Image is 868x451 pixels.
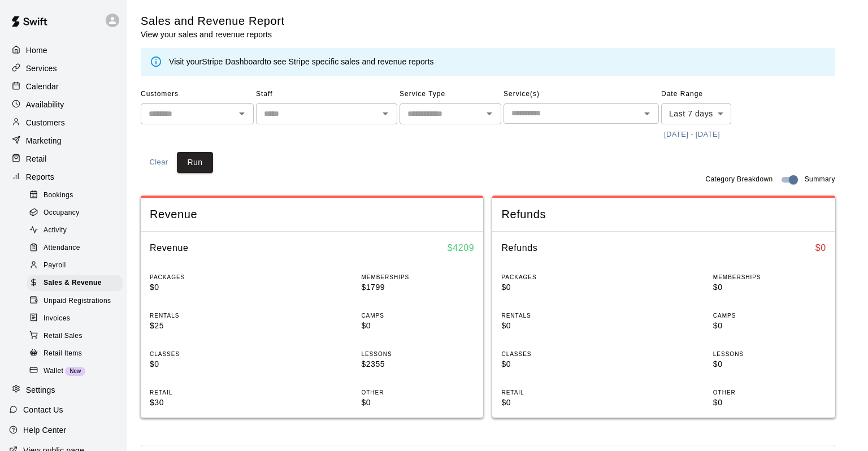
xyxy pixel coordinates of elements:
[713,311,826,320] p: CAMPS
[256,85,397,103] span: Staff
[9,150,118,167] div: Retail
[44,207,80,219] span: Occupancy
[713,320,826,332] p: $0
[44,225,67,236] span: Activity
[9,78,118,95] div: Calendar
[150,358,263,370] p: $0
[27,258,123,274] div: Payroll
[361,273,474,281] p: MEMBERSHIPS
[501,358,614,370] p: $0
[501,281,614,293] p: $0
[44,242,80,254] span: Attendance
[27,204,127,222] a: Occupancy
[713,281,826,293] p: $0
[26,63,57,74] p: Services
[27,311,123,327] div: Invoices
[27,240,127,257] a: Attendance
[27,205,123,221] div: Occupancy
[361,358,474,370] p: $2355
[639,106,655,122] button: Open
[713,358,826,370] p: $0
[27,310,127,327] a: Invoices
[27,346,123,362] div: Retail Items
[361,397,474,409] p: $0
[150,397,263,409] p: $30
[44,260,66,271] span: Payroll
[169,56,434,68] div: Visit your to see Stripe specific sales and revenue reports
[705,174,772,185] span: Category Breakdown
[501,241,537,255] h6: Refunds
[713,397,826,409] p: $0
[44,366,63,377] span: Wallet
[26,45,47,56] p: Home
[27,222,127,240] a: Activity
[27,345,127,362] a: Retail Items
[141,85,254,103] span: Customers
[150,241,189,255] h6: Revenue
[27,292,127,310] a: Unpaid Registrations
[27,362,127,380] a: WalletNew
[27,240,123,256] div: Attendance
[27,327,127,345] a: Retail Sales
[27,293,123,309] div: Unpaid Registrations
[9,168,118,185] div: Reports
[44,277,102,289] span: Sales & Revenue
[26,117,65,128] p: Customers
[150,320,263,332] p: $25
[44,348,82,359] span: Retail Items
[501,397,614,409] p: $0
[501,207,826,222] span: Refunds
[361,281,474,293] p: $1799
[26,99,64,110] p: Availability
[150,273,263,281] p: PACKAGES
[361,388,474,397] p: OTHER
[815,241,826,255] h6: $ 0
[150,388,263,397] p: RETAIL
[44,190,73,201] span: Bookings
[27,223,123,238] div: Activity
[26,135,62,146] p: Marketing
[177,152,213,173] button: Run
[27,328,123,344] div: Retail Sales
[23,424,66,436] p: Help Center
[44,313,70,324] span: Invoices
[27,257,127,275] a: Payroll
[361,350,474,358] p: LESSONS
[150,311,263,320] p: RENTALS
[9,96,118,113] a: Availability
[9,60,118,77] a: Services
[26,153,47,164] p: Retail
[501,273,614,281] p: PACKAGES
[501,388,614,397] p: RETAIL
[361,311,474,320] p: CAMPS
[661,85,760,103] span: Date Range
[44,296,111,307] span: Unpaid Registrations
[501,320,614,332] p: $0
[27,275,123,291] div: Sales & Revenue
[9,114,118,131] div: Customers
[150,207,474,222] span: Revenue
[9,132,118,149] a: Marketing
[234,106,250,122] button: Open
[27,187,127,204] a: Bookings
[26,384,55,396] p: Settings
[141,14,285,29] h5: Sales and Revenue Report
[400,85,501,103] span: Service Type
[361,320,474,332] p: $0
[713,350,826,358] p: LESSONS
[805,174,835,185] span: Summary
[150,281,263,293] p: $0
[661,103,731,124] div: Last 7 days
[9,381,118,398] a: Settings
[23,404,63,415] p: Contact Us
[504,85,659,103] span: Service(s)
[377,106,393,122] button: Open
[9,42,118,59] a: Home
[27,363,123,379] div: WalletNew
[65,368,85,374] span: New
